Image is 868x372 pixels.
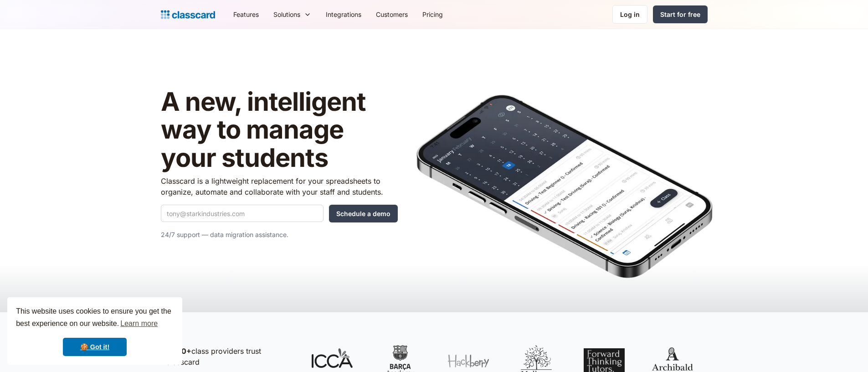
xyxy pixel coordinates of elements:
[161,229,398,240] p: 24/7 support — data migration assistance.
[318,4,369,25] a: Integrations
[161,205,398,222] form: Quick Demo Form
[266,4,318,25] div: Solutions
[161,205,324,222] input: tony@starkindustries.com
[165,346,293,367] p: class providers trust Classcard
[612,5,647,24] a: Log in
[63,338,127,356] a: dismiss cookie message
[161,176,398,197] p: Classcard is a lightweight replacement for your spreadsheets to organize, automate and collaborat...
[329,205,398,222] input: Schedule a demo
[653,5,708,23] a: Start for free
[226,4,266,25] a: Features
[415,4,450,25] a: Pricing
[161,8,215,21] a: Logo
[7,297,182,365] div: cookieconsent
[273,10,300,19] div: Solutions
[369,4,415,25] a: Customers
[620,10,640,19] div: Log in
[660,10,700,19] div: Start for free
[16,306,174,331] span: This website uses cookies to ensure you get the best experience on our website.
[119,317,159,331] a: learn more about cookies
[161,88,398,172] h1: A new, intelligent way to manage your students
